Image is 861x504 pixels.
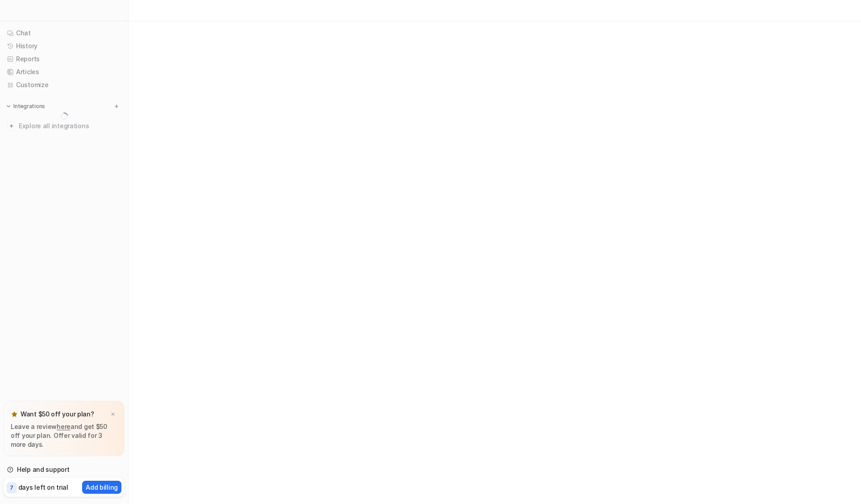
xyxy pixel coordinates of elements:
a: Help and support [4,463,125,476]
span: Explore all integrations [19,119,121,133]
button: Add billing [82,481,121,494]
img: star [11,411,18,418]
p: Leave a review and get $50 off your plan. Offer valid for 3 more days. [11,422,117,449]
a: Reports [4,53,125,65]
p: Want $50 off your plan? [21,410,94,419]
a: here [57,423,71,430]
p: Integrations [13,103,45,110]
button: Integrations [4,102,48,111]
img: x [110,412,116,417]
img: expand menu [5,103,12,109]
a: Chat [4,27,125,39]
a: History [4,40,125,52]
img: explore all integrations [7,122,16,130]
img: menu_add.svg [113,103,120,109]
a: Articles [4,66,125,78]
a: Explore all integrations [4,120,125,132]
a: Customize [4,79,125,91]
p: 7 [10,484,13,492]
p: days left on trial [18,483,68,492]
p: Add billing [86,483,118,492]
